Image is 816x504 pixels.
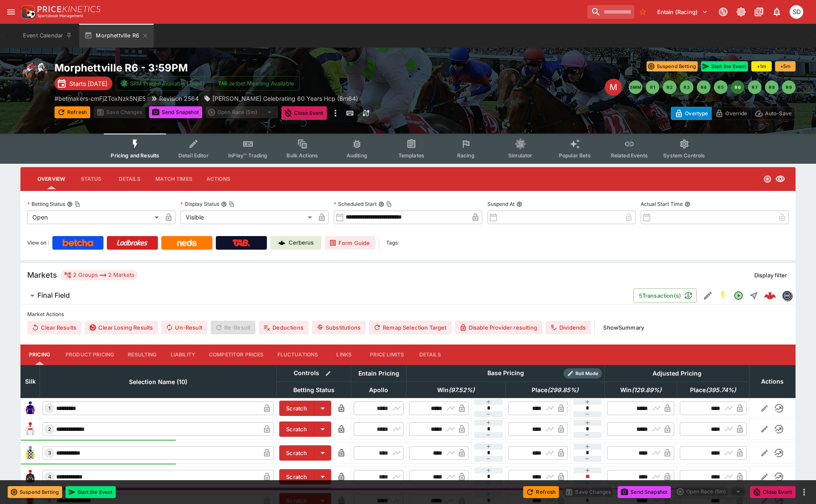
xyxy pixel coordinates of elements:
[725,109,747,118] p: Override
[232,239,250,246] img: TabNZ
[731,288,746,303] button: Open
[121,345,163,365] button: Resulting
[204,94,358,103] div: Melita Dansie Celebrating 60 Years Hcp (Bm64)
[775,61,796,71] button: +5m
[149,106,202,118] button: Send Snapshot
[775,174,785,184] svg: Visible
[765,80,779,94] button: R8
[27,270,57,280] h5: Markets
[161,321,207,334] button: Un-Result
[27,211,162,224] div: Open
[572,370,602,377] span: Roll Mode
[764,290,776,302] img: logo-cerberus--red.svg
[74,201,80,207] button: Copy To Clipboard
[716,4,731,20] button: Connected to PK
[325,345,363,365] button: Links
[714,80,727,94] button: R5
[281,106,327,120] button: Close Event
[323,368,334,379] button: Bulk edit
[334,200,377,208] p: Scheduled Start
[270,236,321,250] a: Cerberus
[325,236,375,250] a: Form Guide
[733,4,749,20] button: Toggle light/dark mode
[54,61,425,74] h2: Copy To Clipboard
[289,239,314,247] p: Cerberus
[629,80,796,94] nav: pagination navigation
[20,287,633,304] button: Final Field
[277,365,351,382] th: Controls
[398,152,424,159] span: Templates
[23,446,37,460] img: runner 3
[20,345,59,365] button: Pricing
[559,152,591,159] span: Popular Bets
[697,80,710,94] button: R4
[111,152,159,159] span: Pricing and Results
[671,107,712,120] button: Overtype
[206,106,278,118] div: split button
[271,345,325,365] button: Fluctuations
[378,201,384,207] button: Scheduled StartCopy To Clipboard
[598,321,649,334] button: ShowSummary
[284,385,344,395] span: Betting Status
[787,3,806,21] button: Stuart Dibb
[117,239,148,246] img: Ladbrokes
[23,422,37,436] img: runner 2
[546,321,591,334] button: Dividends
[605,79,622,96] div: Edit Meeting
[211,321,255,334] span: Re-Result
[46,426,53,432] span: 2
[782,291,792,300] img: betmakers
[629,80,642,94] button: SMM
[522,385,588,395] span: Place(299.85%)
[66,486,116,498] button: Start the Event
[746,288,762,303] button: Straight
[149,169,199,189] button: Match Times
[411,345,449,365] button: Details
[751,4,767,20] button: Documentation
[636,5,650,19] button: No Bookmarks
[23,401,37,415] img: runner 1
[31,169,72,189] button: Overview
[652,5,713,19] button: Select Tenant
[750,486,796,498] button: Close Event
[523,486,559,498] button: Refresh
[279,421,314,437] button: Scratch
[386,236,399,250] label: Tags:
[484,368,527,379] div: Base Pricing
[455,321,542,334] button: Disable Provider resulting
[663,152,705,159] span: System Controls
[681,385,745,395] span: Place(395.74%)
[782,80,796,94] button: R9
[711,107,751,120] button: Override
[733,290,744,301] svg: Open
[159,94,199,103] p: Revision 2564
[516,201,522,207] button: Suspend At
[700,288,716,303] button: Edit Detail
[765,109,792,118] p: Auto-Save
[646,80,659,94] button: R1
[618,486,671,498] button: Send Snapshot
[428,385,484,395] span: Win(97.52%)
[202,345,271,365] button: Competitor Prices
[178,152,209,159] span: Detail Editor
[37,291,70,300] h6: Final Field
[47,405,52,411] span: 1
[764,290,776,302] div: 559e7b10-7178-4845-be0a-4bd9f6209905
[177,239,196,246] img: Neds
[564,368,602,379] div: Show/hide Price Roll mode configuration.
[716,288,731,303] button: SGM Enabled
[633,288,697,303] button: 5Transaction(s)
[110,169,149,189] button: Details
[663,80,676,94] button: R2
[369,321,452,334] button: Remap Selection Target
[46,474,53,480] span: 4
[214,76,300,91] button: Jetbet Meeting Available
[351,365,407,382] th: Entain Pricing
[611,152,648,159] span: Related Events
[18,24,77,48] button: Event Calendar
[218,79,227,88] img: jetbet-logo.svg
[279,445,314,461] button: Scratch
[19,3,36,20] img: PriceKinetics Logo
[229,201,235,207] button: Copy To Clipboard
